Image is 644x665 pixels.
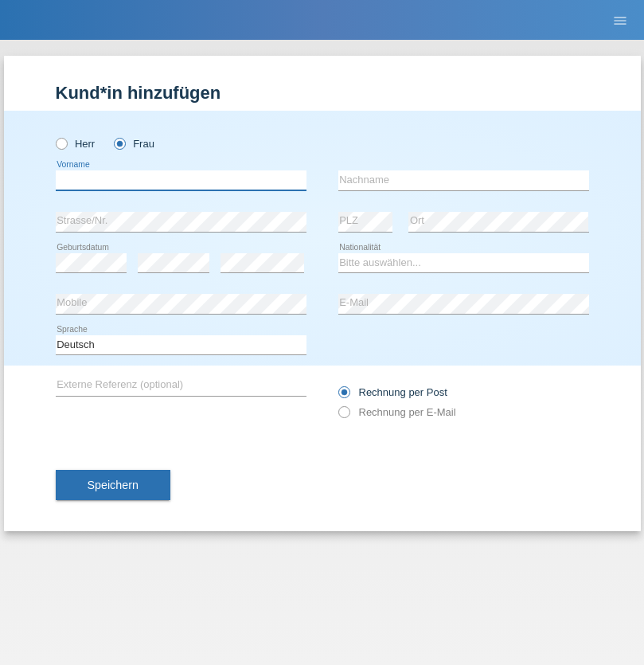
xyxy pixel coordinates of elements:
input: Herr [56,138,66,148]
a: menu [604,15,636,25]
h1: Kund*in hinzufügen [56,83,589,103]
label: Rechnung per Post [338,386,447,398]
input: Frau [114,138,124,148]
label: Herr [56,138,96,150]
i: menu [612,13,628,29]
button: Speichern [56,470,170,500]
span: Speichern [88,479,139,491]
input: Rechnung per E-Mail [338,406,349,426]
label: Rechnung per E-Mail [338,406,456,418]
label: Frau [114,138,154,150]
input: Rechnung per Post [338,386,349,406]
